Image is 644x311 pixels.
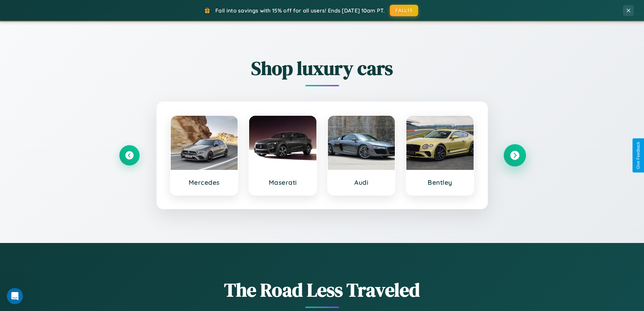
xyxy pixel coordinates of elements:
h3: Bentley [413,178,467,186]
h1: The Road Less Traveled [119,277,525,303]
h2: Shop luxury cars [119,55,525,81]
h3: Maserati [256,178,310,186]
iframe: Intercom live chat [7,288,23,304]
button: FALL15 [390,5,418,16]
h3: Audi [335,178,388,186]
div: Give Feedback [636,142,641,169]
h3: Mercedes [177,178,231,186]
span: Fall into savings with 15% off for all users! Ends [DATE] 10am PT. [215,7,385,14]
